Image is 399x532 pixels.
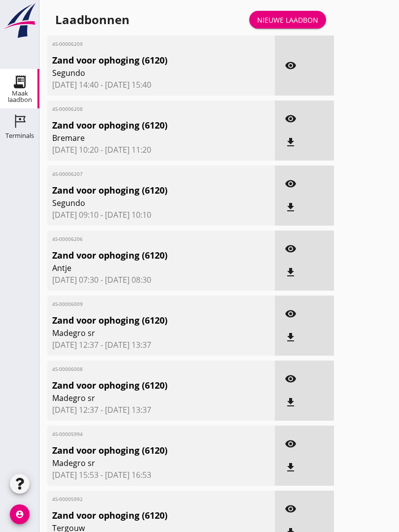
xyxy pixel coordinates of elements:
[285,332,297,343] i: file_download
[285,60,297,71] i: visibility
[52,79,270,91] span: [DATE] 14:40 - [DATE] 15:40
[52,249,233,262] span: Zand voor ophoging (6120)
[52,366,233,373] span: 4S-00006008
[2,2,37,39] img: logo-small.a267ee39.svg
[52,132,233,144] span: Bremare
[285,266,297,278] i: file_download
[52,327,233,339] span: Madegro sr
[52,144,270,156] span: [DATE] 10:20 - [DATE] 11:20
[52,105,233,113] span: 4S-00006208
[52,379,233,392] span: Zand voor ophoging (6120)
[285,438,297,450] i: visibility
[52,457,233,469] span: Madegro sr
[52,170,233,178] span: 4S-00006207
[52,274,270,286] span: [DATE] 07:30 - [DATE] 08:30
[285,113,297,125] i: visibility
[285,201,297,213] i: file_download
[285,397,297,408] i: file_download
[10,504,30,524] i: account_circle
[52,496,233,503] span: 4S-00005992
[52,300,233,308] span: 4S-00006009
[52,444,233,457] span: Zand voor ophoging (6120)
[52,262,233,274] span: Antje
[285,243,297,255] i: visibility
[285,136,297,148] i: file_download
[285,462,297,473] i: file_download
[52,235,233,243] span: 4S-00006206
[52,119,233,132] span: Zand voor ophoging (6120)
[257,15,318,25] div: Nieuwe laadbon
[52,184,233,197] span: Zand voor ophoging (6120)
[249,11,326,29] a: Nieuwe laadbon
[52,209,270,221] span: [DATE] 09:10 - [DATE] 10:10
[52,509,233,522] span: Zand voor ophoging (6120)
[52,469,270,481] span: [DATE] 15:53 - [DATE] 16:53
[285,373,297,385] i: visibility
[52,54,233,67] span: Zand voor ophoging (6120)
[52,339,270,351] span: [DATE] 12:37 - [DATE] 13:37
[285,308,297,320] i: visibility
[52,67,233,79] span: Segundo
[5,133,34,139] div: Terminals
[52,40,233,48] span: 4S-00006209
[285,178,297,190] i: visibility
[52,431,233,438] span: 4S-00005994
[285,503,297,515] i: visibility
[52,404,270,416] span: [DATE] 12:37 - [DATE] 13:37
[52,197,233,209] span: Segundo
[52,392,233,404] span: Madegro sr
[52,314,233,327] span: Zand voor ophoging (6120)
[55,12,130,28] div: Laadbonnen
